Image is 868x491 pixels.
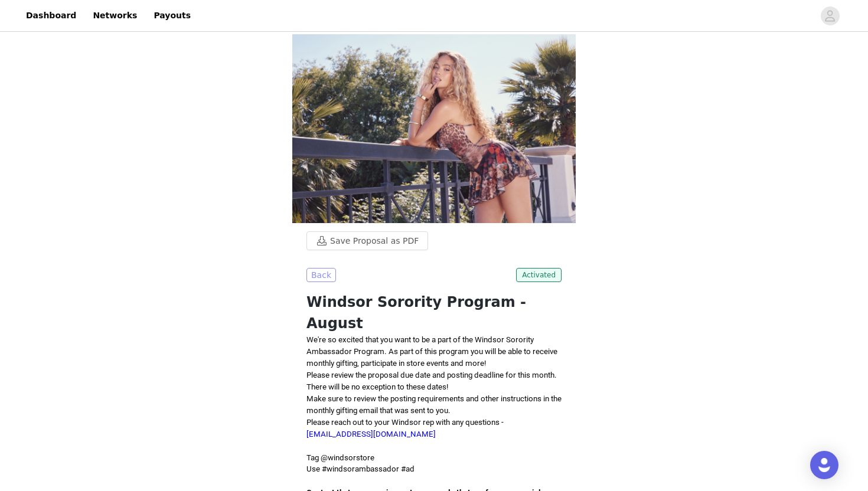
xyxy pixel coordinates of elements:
[306,394,562,415] span: Make sure to review the posting requirements and other instructions in the monthly gifting email ...
[306,418,504,438] span: Please reach out to your Windsor rep with any questions -
[516,268,562,282] span: Activated
[306,231,428,250] button: Save Proposal as PDF
[306,268,336,282] button: Back
[292,34,576,223] img: campaign image
[306,335,557,368] span: We're so excited that you want to be a part of the Windsor Sorority Ambassador Program. As part o...
[86,2,144,29] a: Networks
[306,464,415,473] span: Use #windsorambassador #ad
[810,451,838,479] div: Open Intercom Messenger
[824,6,836,25] div: avatar
[306,453,374,462] span: Tag @windsorstore
[19,2,83,29] a: Dashboard
[306,292,562,334] h1: Windsor Sorority Program - August
[146,2,198,29] a: Payouts
[306,430,436,438] a: [EMAIL_ADDRESS][DOMAIN_NAME]
[306,371,557,391] span: Please review the proposal due date and posting deadline for this month. There will be no excepti...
